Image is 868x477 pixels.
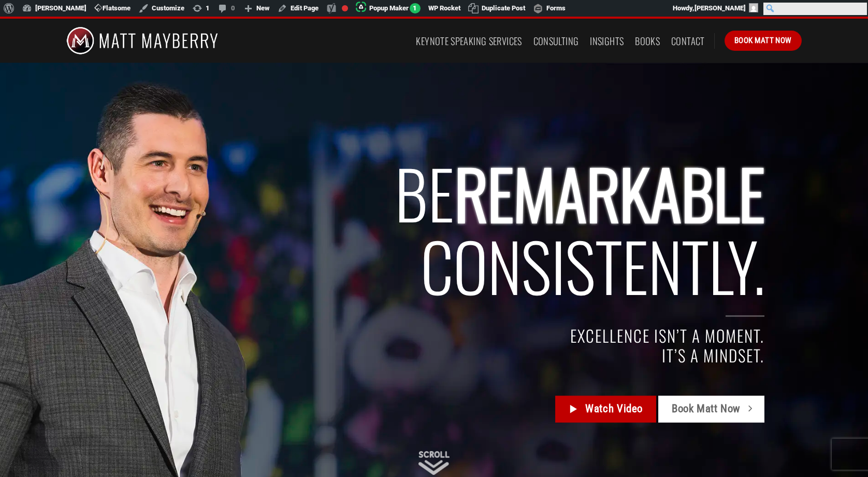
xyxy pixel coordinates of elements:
[454,144,764,242] span: REMARKABLE
[421,216,764,314] span: Consistently.
[658,396,764,423] a: Book Matt Now
[418,451,450,475] img: Scroll Down
[725,31,802,50] a: Book Matt Now
[734,34,792,47] span: Book Matt Now
[149,157,764,302] h2: BE
[66,19,218,63] img: Matt Mayberry
[533,32,579,50] a: Consulting
[585,401,643,418] span: Watch Video
[672,401,741,418] span: Book Matt Now
[555,396,656,423] a: Watch Video
[416,32,522,50] a: Keynote Speaking Services
[149,327,764,346] h4: EXCELLENCE ISN’T A MOMENT.
[410,3,421,13] span: 1
[671,32,705,50] a: Contact
[590,32,624,50] a: Insights
[695,4,746,12] span: [PERSON_NAME]
[342,5,348,11] div: Focus keyphrase not set
[149,346,764,365] h4: IT’S A MINDSET.
[635,32,660,50] a: Books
